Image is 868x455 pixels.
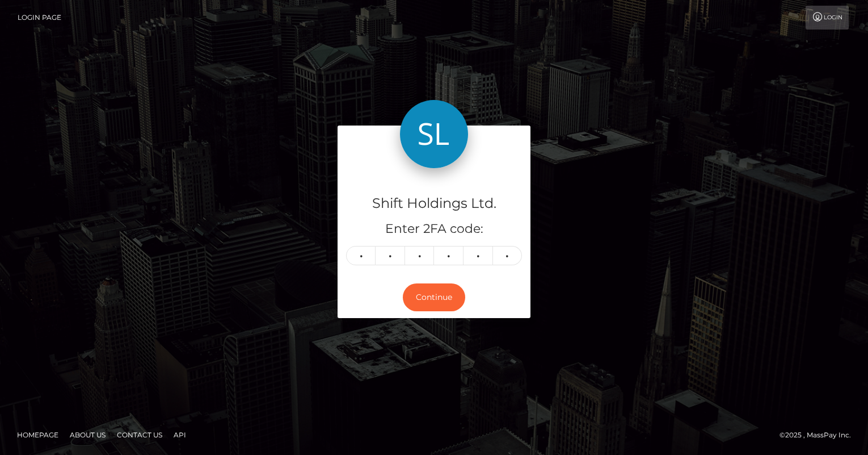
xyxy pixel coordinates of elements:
a: About Us [65,426,110,444]
a: Login [806,6,849,30]
h5: Enter 2FA code: [346,220,522,238]
img: Shift Holdings Ltd. [400,100,468,168]
a: Homepage [12,426,63,444]
a: API [169,426,191,444]
a: Login Page [18,6,61,30]
div: © 2025 , MassPay Inc. [779,429,859,441]
h4: Shift Holdings Ltd. [346,194,522,214]
a: Contact Us [112,426,167,444]
button: Continue [403,283,465,311]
